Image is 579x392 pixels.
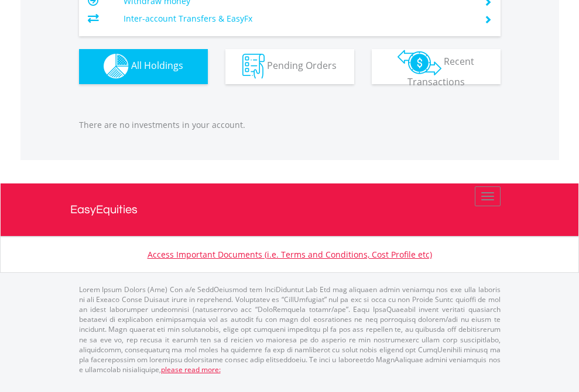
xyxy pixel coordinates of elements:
[267,59,337,72] span: Pending Orders
[372,49,501,84] button: Recent Transactions
[79,285,501,374] p: Lorem Ipsum Dolors (Ame) Con a/e SeddOeiusmod tem InciDiduntut Lab Etd mag aliquaen admin veniamq...
[70,183,509,236] a: EasyEquities
[398,50,441,75] img: transactions-zar-wht.png
[79,49,208,84] button: All Holdings
[242,54,265,79] img: pending_instructions-wht.png
[407,55,475,88] span: Recent Transactions
[124,10,470,27] td: Inter-account Transfers & EasyFx
[161,365,221,374] a: please read more:
[131,59,183,72] span: All Holdings
[225,49,354,84] button: Pending Orders
[104,54,129,79] img: holdings-wht.png
[79,119,501,131] p: There are no investments in your account.
[148,249,432,260] a: Access Important Documents (i.e. Terms and Conditions, Cost Profile etc)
